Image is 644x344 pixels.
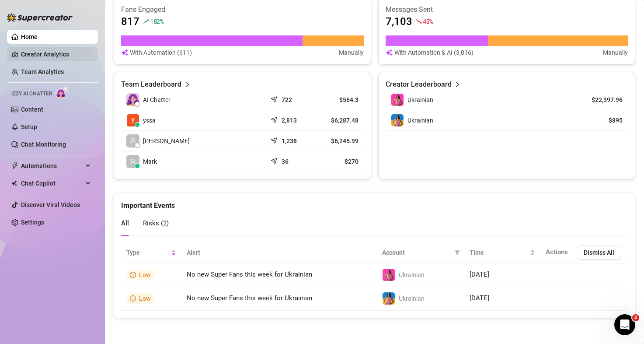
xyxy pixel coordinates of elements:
img: Chat Copilot [11,180,17,186]
span: Ukrainian [407,96,433,103]
span: Ukrainian [399,295,425,302]
article: 817 [121,14,139,28]
iframe: Intercom live chat [614,314,635,335]
span: Automations [21,159,83,173]
span: user [130,138,136,144]
article: With Automation & AI (3,016) [394,48,473,57]
span: Account [382,248,451,257]
article: Manually [339,48,364,57]
span: AI Chatter [143,95,171,105]
span: Chat Copilot [21,176,83,190]
span: info-circle [130,295,136,302]
span: No new Super Fans this week for Ukrainian [187,294,312,302]
article: $564.3 [320,95,359,104]
a: Team Analytics [21,68,64,75]
span: Izzy AI Chatter [11,90,52,98]
img: Ukrainian [383,292,395,305]
button: Dismiss All [577,246,621,260]
article: With Automation (611) [130,48,192,57]
article: $895 [583,116,623,125]
span: Risks ( 2 ) [143,219,169,227]
a: Setup [21,123,37,130]
span: filter [455,250,460,255]
article: Fans Engaged [121,5,364,14]
span: rise [143,18,149,25]
article: 36 [282,157,289,166]
span: [PERSON_NAME] [143,136,190,146]
span: 182 % [150,17,164,25]
span: [DATE] [470,294,489,302]
span: [DATE] [470,270,489,278]
article: Creator Leaderboard [386,79,452,90]
span: All [121,219,129,227]
article: Team Leaderboard [121,79,181,90]
span: Dismiss All [584,249,614,256]
span: right [184,79,190,90]
a: Chat Monitoring [21,141,66,148]
a: Settings [21,219,44,226]
span: Ukrainian [407,117,433,124]
a: Discover Viral Videos [21,201,80,208]
a: Content [21,106,43,113]
span: 45 % [423,17,433,25]
img: Ukrainian [383,269,395,281]
span: send [271,156,279,165]
span: 2 [632,314,639,321]
span: info-circle [130,272,136,278]
img: AI Chatter [56,86,69,99]
img: logo-BBDzfeDw.svg [7,13,73,22]
article: Manually [603,48,628,57]
th: Alert [181,242,377,263]
a: Creator Analytics [21,47,91,61]
th: Type [121,242,181,263]
div: Important Events [121,193,628,211]
span: right [454,79,460,90]
span: send [271,94,279,103]
img: Ukrainian [391,94,404,106]
th: Time [464,242,540,263]
span: send [271,135,279,144]
span: thunderbolt [11,162,18,169]
article: Messages Sent [386,5,628,14]
span: Time [470,248,528,257]
img: svg%3e [386,48,393,57]
article: 2,813 [282,116,297,125]
img: izzy-ai-chatter-avatar-DDCN_rTZ.svg [126,93,139,106]
article: 7,103 [386,14,412,28]
span: filter [453,246,462,259]
span: fall [416,18,422,25]
a: Home [21,33,38,40]
span: Ukrainian [399,271,425,278]
span: Actions [546,248,568,256]
span: Low [139,271,151,278]
span: yssa [143,116,156,125]
article: $6,287.48 [320,116,359,125]
img: svg%3e [121,48,128,57]
span: Low [139,295,151,302]
span: No new Super Fans this week for Ukrainian [187,270,312,278]
img: yssa [127,114,139,126]
span: Mark [143,157,157,166]
img: Ukrainian [391,114,404,126]
article: 722 [282,95,292,104]
article: $270 [320,157,359,166]
span: user [130,158,136,165]
article: $6,245.99 [320,137,359,145]
article: $22,397.96 [583,95,623,104]
span: Type [126,248,169,257]
span: send [271,115,279,123]
article: 1,238 [282,137,297,145]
